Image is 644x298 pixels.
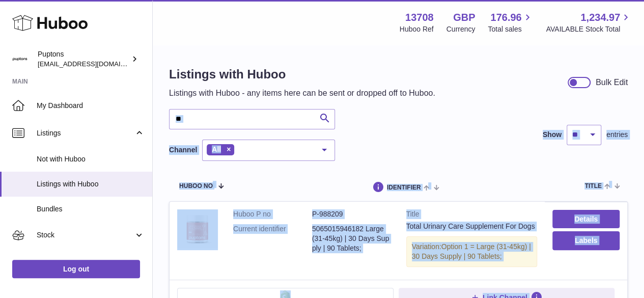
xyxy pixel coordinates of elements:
[546,11,632,34] a: 1,234.97 AVAILABLE Stock Total
[584,183,601,189] span: title
[37,101,145,111] span: My Dashboard
[37,204,145,214] span: Bundles
[169,66,435,83] h1: Listings with Huboo
[37,179,145,189] span: Listings with Huboo
[37,154,145,164] span: Not with Huboo
[446,24,475,34] div: Currency
[38,49,129,69] div: Puptons
[169,88,435,99] p: Listings with Huboo - any items here can be sent or dropped off to Huboo.
[179,183,213,189] span: Huboo no
[38,60,150,68] span: [EMAIL_ADDRESS][DOMAIN_NAME]
[543,130,562,140] label: Show
[37,230,134,240] span: Stock
[233,224,312,253] dt: Current identifier
[212,145,221,153] span: All
[312,209,391,219] dd: P-988209
[312,224,391,253] dd: 5065015946182 Large (31-45kg) | 30 Days Supply | 90 Tablets;
[406,222,538,231] div: Total Urinary Care Supplement For Dogs
[169,145,197,155] label: Channel
[488,24,533,34] span: Total sales
[406,209,538,222] strong: Title
[488,11,533,34] a: 176.96 Total sales
[490,11,521,24] span: 176.96
[596,77,628,88] div: Bulk Edit
[412,242,531,260] span: Option 1 = Large (31-45kg) | 30 Days Supply | 90 Tablets;
[177,209,218,248] img: Total Urinary Care Supplement For Dogs
[37,128,134,138] span: Listings
[12,260,140,278] a: Log out
[387,184,421,191] span: identifier
[453,11,475,24] strong: GBP
[552,210,620,228] a: Details
[233,209,312,219] dt: Huboo P no
[580,11,620,24] span: 1,234.97
[552,231,620,250] button: Labels
[12,51,27,67] img: internalAdmin-13708@internal.huboo.com
[406,236,538,267] div: Variation:
[400,24,434,34] div: Huboo Ref
[606,130,628,140] span: entries
[405,11,434,24] strong: 13708
[546,24,632,34] span: AVAILABLE Stock Total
